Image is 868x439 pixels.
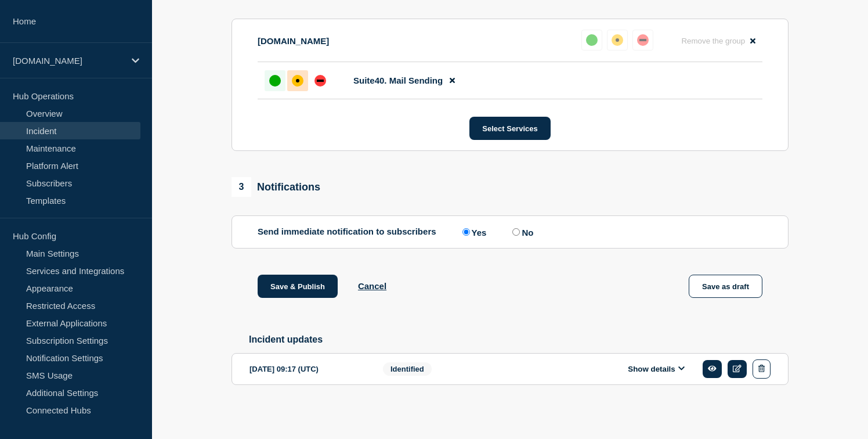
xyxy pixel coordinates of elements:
button: Save & Publish [258,275,338,298]
span: 3 [232,177,251,197]
div: [DATE] 09:17 (UTC) [249,359,366,379]
input: Yes [462,228,470,236]
button: up [581,30,602,51]
div: Notifications [232,177,320,197]
span: Suite40. Mail Sending [353,75,443,85]
h2: Incident updates [249,334,789,345]
label: Yes [460,226,487,238]
div: affected [612,34,623,46]
div: up [269,75,281,87]
button: affected [607,30,628,51]
button: Select Services [469,117,550,140]
p: Send immediate notification to subscribers [258,226,436,238]
span: Identified [383,362,432,376]
button: down [632,30,653,51]
div: up [586,34,598,46]
p: [DOMAIN_NAME] [13,56,124,66]
input: No [512,228,520,236]
p: [DOMAIN_NAME] [258,36,329,46]
button: Save as draft [689,275,762,298]
label: No [509,226,533,238]
button: Remove the group [674,30,762,52]
div: down [314,75,326,87]
div: Send immediate notification to subscribers [258,226,762,238]
div: affected [292,75,303,87]
span: Remove the group [681,37,745,45]
button: Cancel [358,281,386,291]
button: Show details [624,364,688,374]
div: down [637,34,649,46]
